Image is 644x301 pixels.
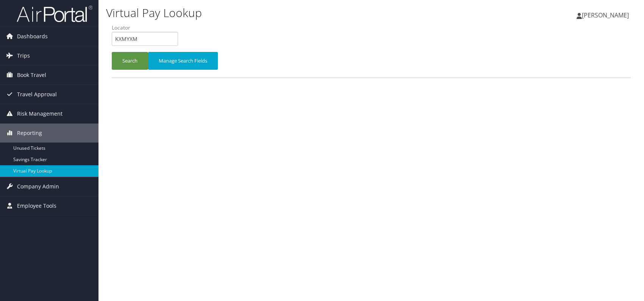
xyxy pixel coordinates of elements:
span: Employee Tools [17,196,56,215]
span: Travel Approval [17,85,57,104]
span: Company Admin [17,177,59,196]
img: airportal-logo.png [17,5,92,23]
span: Reporting [17,124,42,143]
button: Search [112,52,148,70]
button: Manage Search Fields [148,52,218,70]
span: Risk Management [17,104,63,123]
h1: Virtual Pay Lookup [106,5,460,21]
span: Book Travel [17,66,46,85]
a: [PERSON_NAME] [577,4,636,27]
span: [PERSON_NAME] [582,11,629,19]
span: Trips [17,46,30,65]
span: Dashboards [17,27,48,46]
label: Locator [112,24,184,31]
